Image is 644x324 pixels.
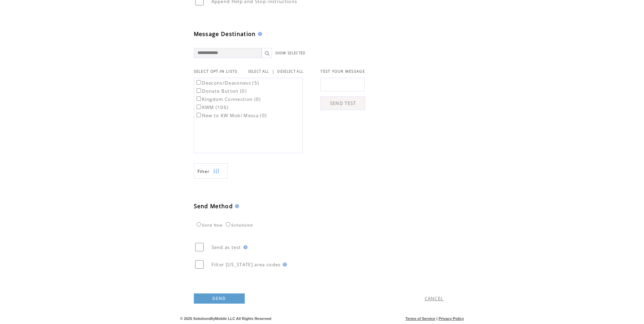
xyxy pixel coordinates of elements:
[320,69,365,74] span: TEST YOUR MESSAGE
[197,88,201,93] input: Donate Button (0)
[425,295,444,302] a: CANCEL
[248,69,269,74] a: SELECT ALL
[233,204,239,208] img: help.gif
[211,244,241,250] span: Send as test
[194,293,245,304] a: SEND
[197,105,201,109] input: KWM (106)
[275,51,306,55] a: SHOW SELECTED
[405,317,435,321] a: Terms of Service
[195,96,261,102] label: Kingdom Connection (0)
[195,104,229,110] label: KWM (106)
[194,163,228,179] a: Filter
[198,168,210,174] span: Show filters
[195,88,247,94] label: Donate Button (0)
[256,32,262,36] img: help.gif
[194,69,238,74] span: SELECT OPT-IN LISTS
[180,317,272,321] span: © 2025 SolutionsByMobile LLC All Rights Reserved
[195,112,267,119] label: New to KW Mobi Messa (0)
[439,317,464,321] a: Privacy Policy
[226,222,230,227] input: Scheduled
[197,113,201,117] input: New to KW Mobi Messa (0)
[197,222,201,227] input: Send Now
[277,69,303,74] a: DESELECT ALL
[272,68,275,74] span: |
[211,262,281,268] span: Filter [US_STATE] area codes
[436,317,437,321] span: |
[224,223,253,227] label: Scheduled
[194,202,233,210] span: Send Method
[197,80,201,85] input: Deacons/Deaconess (5)
[195,80,259,86] label: Deacons/Deaconess (5)
[194,30,256,38] span: Message Destination
[320,96,365,110] a: SEND TEST
[241,245,247,249] img: help.gif
[195,223,223,227] label: Send Now
[213,164,219,179] img: filters.png
[281,263,287,267] img: help.gif
[197,96,201,101] input: Kingdom Connection (0)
